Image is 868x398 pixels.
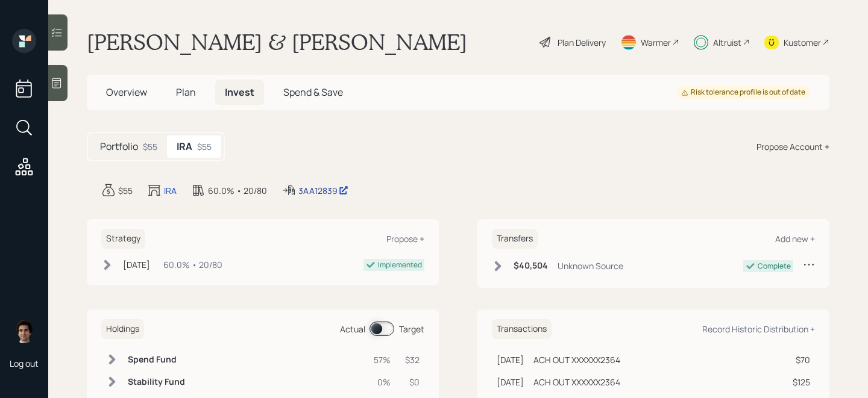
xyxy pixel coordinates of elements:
div: Actual [340,323,365,335]
div: Record Historic Distribution + [702,323,815,335]
h6: Spend Fund [128,355,185,365]
div: $55 [143,140,157,153]
div: 57% [373,353,391,366]
div: [DATE] [123,258,150,271]
span: Overview [106,86,147,99]
div: Plan Delivery [558,36,606,49]
div: Kustomer [784,36,821,49]
h6: $40,504 [514,261,548,271]
div: 60.0% • 20/80 [163,258,222,271]
div: Propose Account + [756,140,829,153]
div: $55 [118,184,133,197]
div: $55 [197,140,212,153]
div: 60.0% • 20/80 [208,184,267,197]
div: Risk tolerance profile is out of date [681,87,805,98]
h6: Stability Fund [128,377,185,387]
h6: Holdings [101,319,144,339]
div: ACH OUT XXXXXX2364 [533,376,620,388]
div: Unknown Source [558,260,623,272]
h6: Transactions [492,319,552,339]
div: IRA [164,184,177,197]
div: Altruist [713,36,741,49]
div: $125 [782,376,810,388]
h5: IRA [177,141,192,152]
span: Invest [225,86,254,99]
h6: Transfers [492,229,538,249]
div: $0 [405,376,420,388]
div: Target [399,323,424,335]
img: harrison-schaefer-headshot-2.png [12,319,36,343]
span: Spend & Save [283,86,343,99]
div: $70 [782,353,810,366]
div: [DATE] [497,376,524,388]
div: $32 [405,353,420,366]
div: Log out [10,358,39,369]
div: Implemented [378,260,422,270]
div: 3AA12839 [298,184,348,197]
h1: [PERSON_NAME] & [PERSON_NAME] [87,29,467,55]
div: Complete [758,261,791,272]
div: Propose + [386,233,424,244]
div: 0% [373,376,391,388]
div: Warmer [641,36,671,49]
h6: Strategy [101,229,145,249]
span: Plan [176,86,196,99]
h5: Portfolio [100,141,138,152]
div: ACH OUT XXXXXX2364 [533,353,620,366]
div: [DATE] [497,353,524,366]
div: Add new + [775,233,815,244]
